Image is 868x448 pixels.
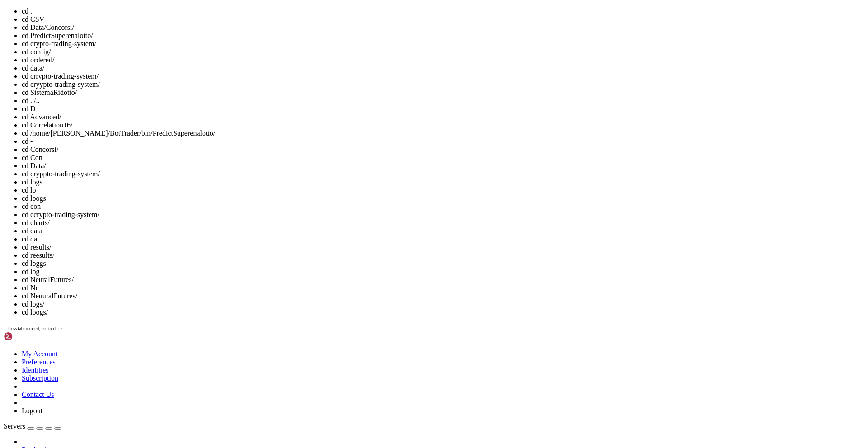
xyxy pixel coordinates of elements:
[22,178,864,186] li: cd logs
[4,80,51,88] span: [PERSON_NAME]
[4,65,750,73] x-row: drwxrwxr-x 6 [PERSON_NAME] 4096 [DATE] 10:30
[22,32,864,40] li: cd PredictSuperenalotto/
[22,121,864,129] li: cd Correlation16/
[22,308,864,316] li: cd loogs/
[22,407,42,415] a: Logout
[7,326,63,331] span: Press tab to insert, esc to close.
[4,422,25,430] span: Servers
[54,27,108,34] span: ~/BotTrader/bin
[22,146,864,154] li: cd Concorsi/
[4,11,51,19] span: [PERSON_NAME]
[160,80,164,88] div: (41, 10)
[22,350,58,358] a: My Account
[22,243,864,251] li: cd results/
[22,203,864,211] li: cd con
[22,186,864,194] li: cd lo
[4,4,51,11] span: [PERSON_NAME]
[4,11,750,19] x-row: : $ cd ..
[54,4,217,11] span: ~/BotTrader/bin/PredictSuperenalotto/Data/CSV
[4,80,750,88] x-row: : $ cd
[22,300,864,308] li: cd logs/
[22,251,864,259] li: cd reesults/
[4,332,56,341] img: Shellngn
[4,19,750,27] x-row: : $ cd ..
[22,219,864,227] li: cd charts/
[22,64,864,72] li: cd data/
[4,57,750,65] x-row: drwxrwxr-x 5 [PERSON_NAME] 4096 [DATE] 12:38
[163,57,231,65] span: PredictSiVinceTutto
[22,374,58,382] a: Subscription
[22,170,864,178] li: cd cryppto-trading-system/
[4,4,750,11] x-row: : $ cd ..
[22,7,864,15] li: cd ..
[22,89,864,97] li: cd SistemaRidotto/
[22,56,864,64] li: cd ordered/
[22,227,864,235] li: cd data
[22,391,54,398] a: Contact Us
[163,42,203,49] span: __pycache__
[22,72,864,80] li: cd crrypto-trading-system/
[4,27,51,34] span: [PERSON_NAME]
[22,80,864,89] li: cd cryypto-trading-system/
[22,211,864,219] li: cd ccrypto-trading-system/
[22,129,864,137] li: cd /home/[PERSON_NAME]/BotTrader/bin/PredictSuperenalotto/
[22,137,864,146] li: cd -
[22,105,864,113] li: cd D
[22,292,864,300] li: cd NeuuralFutures/
[163,50,239,57] span: crypto-trading-system
[22,97,864,105] li: cd ../..
[22,235,864,243] li: cd da..
[4,73,750,80] x-row: drwxrwxr-x 5 [PERSON_NAME] 4096 [DATE] 18:56
[4,34,750,42] x-row: total 20
[22,358,56,366] a: Preferences
[22,15,864,24] li: cd CSV
[22,284,864,292] li: cd Ne
[54,80,108,88] span: ~/BotTrader/bin
[54,19,184,26] span: ~/BotTrader/bin/PredictSuperenalotto
[22,40,864,48] li: cd crypto-trading-system/
[22,24,864,32] li: cd Data/Concorsi/
[4,50,750,57] x-row: drwxrwxr-x 8 [PERSON_NAME] 4096 [DATE] 15:58
[4,42,750,50] x-row: drwxrwxr-x 2 [PERSON_NAME] 4096 [DATE] 14:06
[22,154,864,162] li: cd Con
[163,65,235,72] span: PredictSuperenalotto
[22,48,864,56] li: cd config/
[22,113,864,121] li: cd Advanced/
[22,259,864,268] li: cd loggs
[54,11,203,19] span: ~/BotTrader/bin/PredictSuperenalotto/Data
[4,19,51,26] span: [PERSON_NAME]
[163,73,235,80] span: PredictFootballEvent
[22,268,864,276] li: cd log
[22,194,864,203] li: cd loogs
[4,422,61,430] a: Servers
[22,366,49,374] a: Identities
[22,162,864,170] li: cd Data/
[4,27,750,34] x-row: : $ ls -ltr
[22,276,864,284] li: cd NeuralFutures/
